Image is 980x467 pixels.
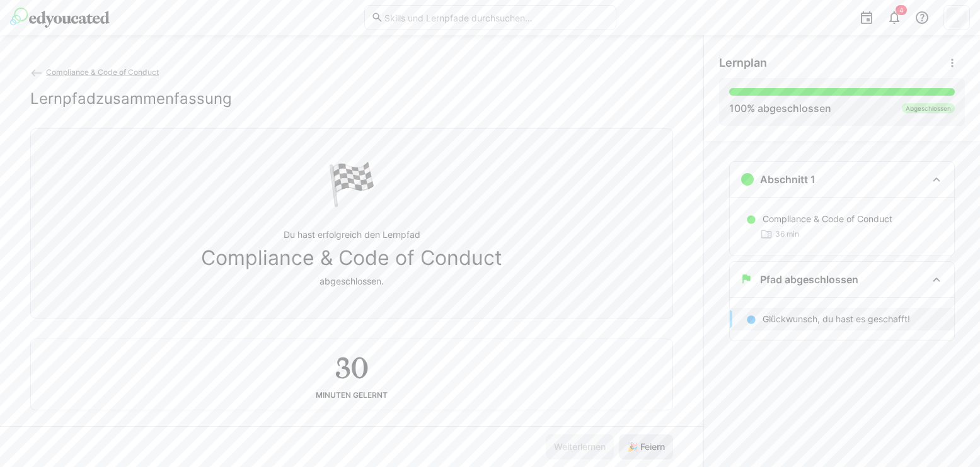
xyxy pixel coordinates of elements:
h2: Lernpfadzusammenfassung [30,89,232,108]
div: Abgeschlossen [902,103,955,113]
span: Weiterlernen [552,441,608,453]
span: 4 [899,6,903,14]
div: Minuten gelernt [316,391,388,400]
span: 36 min [775,229,799,239]
p: Du hast erfolgreich den Lernpfad abgeschlossen. [201,228,502,288]
button: Weiterlernen [546,434,614,459]
a: Compliance & Code of Conduct [30,67,159,77]
h2: 30 [335,349,368,386]
p: Compliance & Code of Conduct [763,213,892,225]
p: Glückwunsch, du hast es geschafft! [763,313,910,325]
div: 🏁 [326,159,377,208]
span: 100 [729,102,747,115]
span: Compliance & Code of Conduct [201,246,502,270]
h3: Pfad abgeschlossen [760,273,858,286]
h3: Abschnitt 1 [760,173,816,186]
span: Lernplan [719,56,767,70]
input: Skills und Lernpfade durchsuchen… [383,12,609,23]
span: Compliance & Code of Conduct [46,67,159,77]
div: % abgeschlossen [729,101,831,116]
span: 🎉 Feiern [625,441,667,453]
button: 🎉 Feiern [619,434,673,459]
